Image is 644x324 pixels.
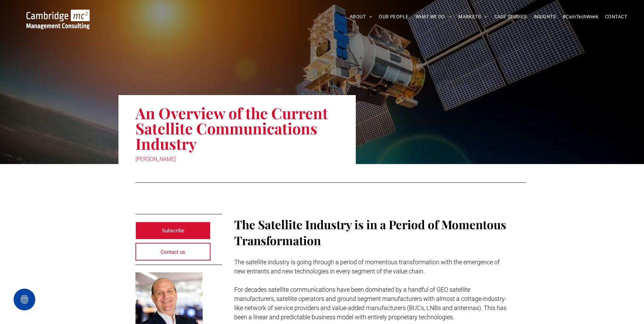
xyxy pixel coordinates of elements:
[602,12,630,22] a: CONTACT
[26,10,90,29] img: Cambridge MC Logo
[135,105,339,152] h1: An Overview of the Current Satellite Communications Industry
[234,286,507,321] span: For decades satellite communications have been dominated by a handful of GEO satellite manufactur...
[234,258,500,275] span: The satellite industry is going through a period of momentous transformation with the emergence o...
[412,12,455,22] a: WHAT WE DO
[491,12,530,22] a: CASE STUDIES
[135,155,339,164] div: [PERSON_NAME]
[234,216,506,248] span: The Satellite Industry is in a Period of Momentous Transformation
[26,11,90,18] a: Your Business Transformed | Cambridge Management Consulting
[162,222,184,239] span: Subscribe
[455,12,491,22] a: MARKETS
[135,222,211,239] a: Subscribe
[559,12,602,22] a: #CamTechWeek
[346,12,376,22] a: ABOUT
[135,243,211,260] a: Contact us
[530,12,559,22] a: INSIGHTS
[161,244,185,260] span: Contact us
[375,12,412,22] a: OUR PEOPLE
